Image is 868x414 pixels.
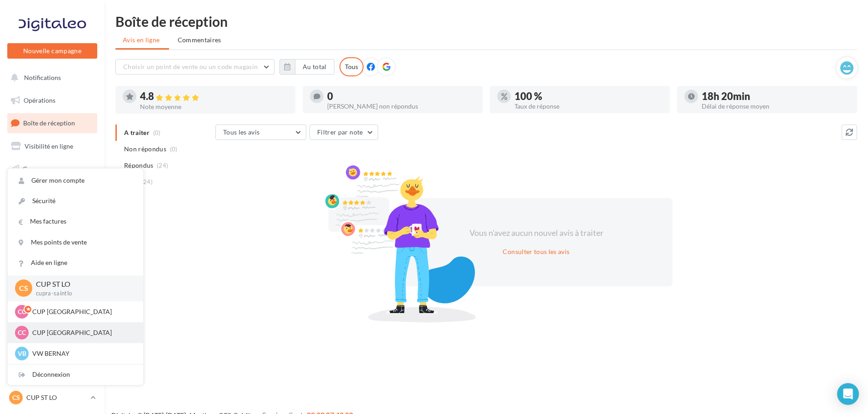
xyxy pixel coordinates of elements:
p: CUP [GEOGRAPHIC_DATA] [32,307,132,316]
button: Filtrer par note [309,125,378,140]
span: (24) [141,178,153,185]
span: (24) [157,162,168,169]
button: Choisir un point de vente ou un code magasin [115,59,274,75]
p: cupra-saintlo [36,289,129,298]
div: Délai de réponse moyen [702,103,850,110]
a: Campagnes DataOnDemand [5,280,99,307]
span: Non répondus [124,145,166,154]
span: Commentaires [178,35,221,45]
span: (0) [170,145,178,153]
a: Mes points de vente [8,232,143,253]
span: Campagnes [23,165,55,172]
div: Taux de réponse [514,103,663,110]
div: Boîte de réception [115,15,857,28]
a: Opérations [5,91,99,110]
p: CUP [GEOGRAPHIC_DATA] [32,328,132,337]
p: CUP ST LO [36,279,129,289]
div: 18h 20min [702,91,850,101]
p: VW BERNAY [32,349,132,358]
span: CC [18,307,26,316]
div: 0 [327,91,475,101]
button: Tous les avis [215,125,306,140]
a: Visibilité en ligne [5,137,99,156]
a: Calendrier [5,227,99,246]
div: 4.8 [140,91,288,102]
a: Mes factures [8,211,143,232]
button: Consulter tous les avis [499,246,573,257]
div: 100 % [514,91,663,101]
button: Nouvelle campagne [7,43,97,59]
span: Notifications [24,74,61,81]
span: VB [18,349,26,358]
span: Boîte de réception [23,119,75,127]
div: Note moyenne [140,104,288,110]
button: Au total [279,59,334,75]
a: Médiathèque [5,205,99,224]
span: Choisir un point de vente ou un code magasin [123,63,258,70]
div: Déconnexion [8,364,143,385]
button: Notifications [5,68,95,87]
div: [PERSON_NAME] non répondus [327,103,475,110]
a: Gérer mon compte [8,170,143,191]
div: Tous [339,57,364,76]
span: Opérations [24,96,55,104]
span: CS [19,283,28,294]
div: Open Intercom Messenger [837,383,859,405]
a: CS CUP ST LO [7,389,97,406]
span: Visibilité en ligne [25,142,73,150]
a: Sécurité [8,191,143,211]
span: Répondus [124,161,154,170]
a: PLV et print personnalisable [5,249,99,276]
span: CC [18,328,26,337]
span: CS [12,393,20,402]
a: Boîte de réception [5,113,99,133]
span: Tous les avis [223,128,260,136]
p: CUP ST LO [26,393,87,402]
a: Contacts [5,182,99,201]
button: Au total [295,59,334,75]
a: Aide en ligne [8,253,143,273]
a: Campagnes [5,160,99,179]
div: Vous n'avez aucun nouvel avis à traiter [458,227,614,239]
